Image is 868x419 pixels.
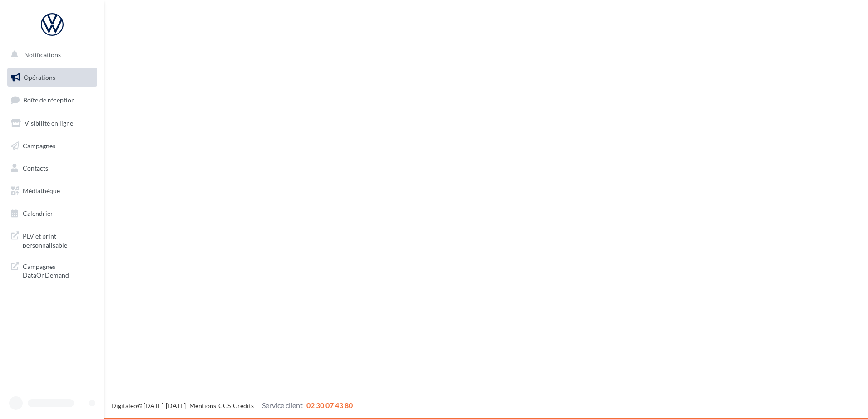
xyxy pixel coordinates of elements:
a: Campagnes [5,136,99,156]
a: Boîte de réception [5,90,99,110]
span: Notifications [24,51,61,58]
span: Opérations [24,73,55,81]
span: 02 30 07 43 80 [306,401,353,409]
span: Contacts [23,164,48,172]
a: Médiathèque [5,181,99,200]
a: Contacts [5,159,99,178]
a: Crédits [233,402,254,409]
a: Opérations [5,68,99,87]
a: CGS [218,402,231,409]
a: Campagnes DataOnDemand [5,257,99,283]
span: Campagnes DataOnDemand [23,260,94,280]
a: Digitaleo [111,402,137,409]
span: Visibilité en ligne [25,119,73,127]
a: Calendrier [5,204,99,223]
a: PLV et print personnalisable [5,226,99,253]
span: Boîte de réception [23,96,75,104]
button: Notifications [5,45,95,64]
a: Mentions [189,402,216,409]
span: Campagnes [23,141,55,149]
span: PLV et print personnalisable [23,230,94,249]
span: © [DATE]-[DATE] - - - [111,402,353,409]
a: Visibilité en ligne [5,114,99,133]
span: Médiathèque [23,187,60,195]
span: Calendrier [23,209,53,217]
span: Service client [262,401,303,409]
